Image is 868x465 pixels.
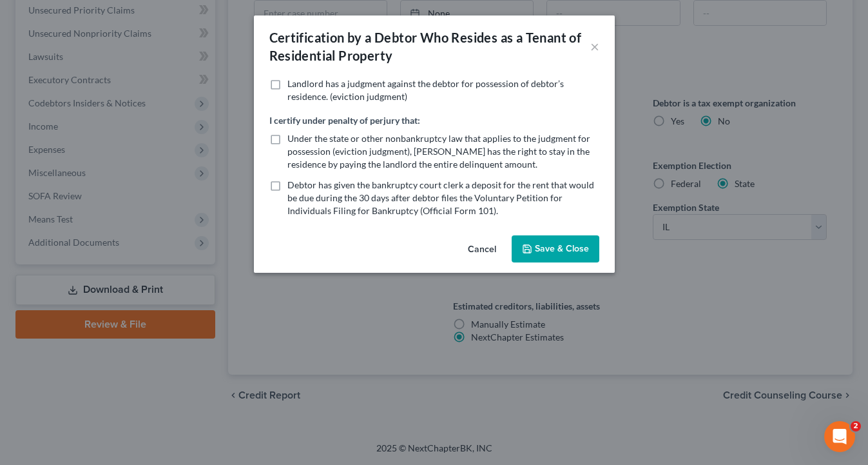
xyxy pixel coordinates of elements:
button: Save & Close [512,235,599,262]
span: Under the state or other nonbankruptcy law that applies to the judgment for possession (eviction ... [287,133,590,170]
button: × [590,39,599,54]
div: Certification by a Debtor Who Resides as a Tenant of Residential Property [269,28,590,64]
iframe: Intercom live chat [824,421,855,452]
span: Debtor has given the bankruptcy court clerk a deposit for the rent that would be due during the 3... [287,179,594,216]
span: Landlord has a judgment against the debtor for possession of debtor’s residence. (eviction judgment) [287,78,564,102]
button: Cancel [458,237,506,262]
label: I certify under penalty of perjury that: [269,114,420,127]
span: 2 [851,421,861,431]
